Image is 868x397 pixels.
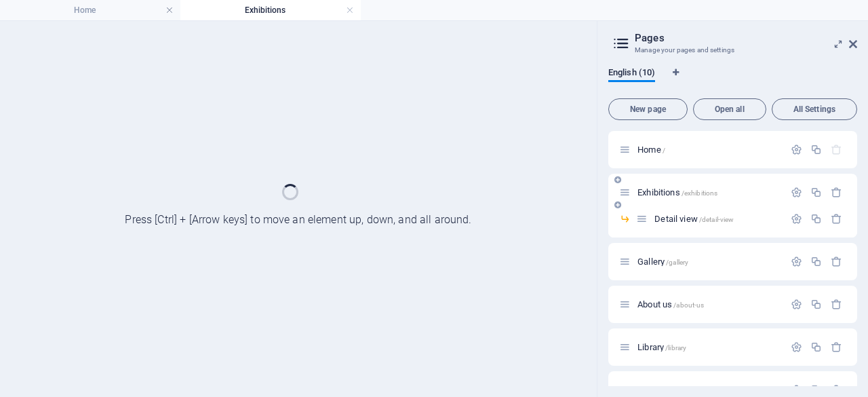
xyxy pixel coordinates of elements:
div: Duplicate [810,187,822,198]
span: Click to open page [637,299,704,309]
span: /exhibitions [682,189,718,197]
div: Language Tabs [608,67,857,93]
span: /about-us [673,301,704,309]
div: Settings [791,341,802,353]
span: Click to open page [637,187,717,197]
h4: Exhibitions [180,3,361,18]
span: Click to open page [637,342,686,352]
span: Click to open page [654,214,734,224]
div: Settings [791,213,802,225]
div: Remove [831,213,842,225]
div: Duplicate [810,144,822,155]
span: Click to open page [637,145,665,155]
button: New page [608,98,688,120]
div: Duplicate [810,213,822,225]
div: News [633,385,784,394]
span: New page [614,105,682,113]
div: Duplicate [810,384,822,396]
span: /gallery [666,259,688,266]
div: Library/library [633,343,784,352]
div: Settings [791,144,802,155]
h3: Manage your pages and settings [635,44,830,56]
div: Gallery/gallery [633,257,784,266]
div: Remove [831,384,842,396]
div: Duplicate [810,299,822,310]
div: Duplicate [810,341,822,353]
div: Detail view/detail-view [650,214,784,223]
div: Settings [791,299,802,310]
div: Settings [791,384,802,396]
div: Settings [791,187,802,198]
span: /library [665,344,686,352]
span: Click to open page [637,257,688,267]
div: The startpage cannot be deleted [831,144,842,155]
button: All Settings [772,98,857,120]
div: Exhibitions/exhibitions [633,188,784,197]
button: Open all [693,98,766,120]
span: All Settings [778,105,851,113]
h2: Pages [635,32,857,44]
div: About us/about-us [633,300,784,309]
span: / [663,147,665,154]
div: Home/ [633,145,784,154]
span: /detail-view [699,216,734,223]
div: Remove [831,256,842,267]
div: Remove [831,299,842,310]
span: English (10) [608,64,655,83]
div: Duplicate [810,256,822,267]
div: Remove [831,341,842,353]
span: Open all [699,105,760,113]
div: Settings [791,256,802,267]
div: Remove [831,187,842,198]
